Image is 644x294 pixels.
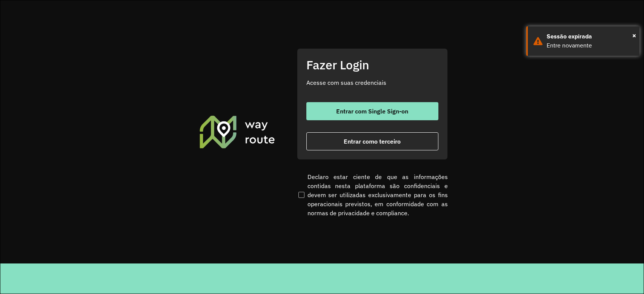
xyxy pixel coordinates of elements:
[198,115,276,149] img: Roteirizador AmbevTech
[306,132,438,150] button: button
[306,58,438,72] h2: Fazer Login
[632,30,636,41] span: ×
[632,30,636,41] button: Close
[336,108,408,114] span: Entrar com Single Sign-on
[306,102,438,120] button: button
[547,41,634,50] div: Entre novamente
[306,78,438,87] p: Acesse com suas credenciais
[344,138,401,144] span: Entrar como terceiro
[297,172,448,217] label: Declaro estar ciente de que as informações contidas nesta plataforma são confidenciais e devem se...
[547,32,634,41] div: Sessão expirada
